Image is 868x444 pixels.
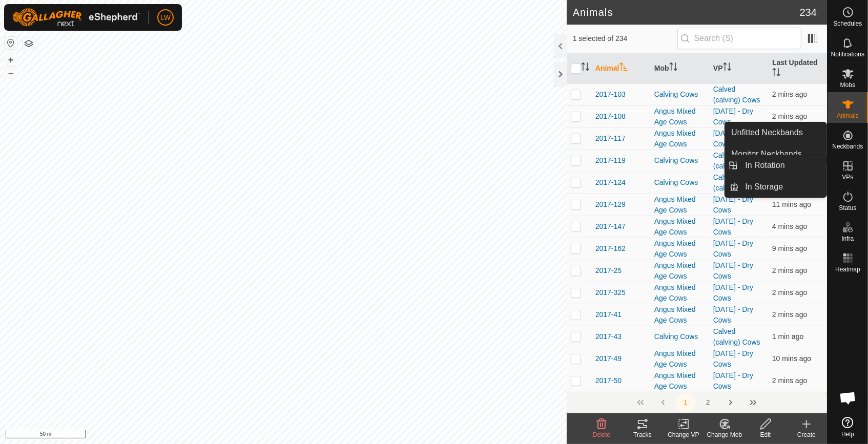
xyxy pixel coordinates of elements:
span: 29 Aug 2025, 10:10 am [772,354,811,363]
span: 2017-25 [595,265,622,276]
a: Contact Us [294,431,324,440]
span: 29 Aug 2025, 10:18 am [772,112,807,120]
a: Unfitted Neckbands [725,122,826,143]
button: Last Page [743,392,763,413]
button: Next Page [720,392,741,413]
li: In Storage [725,177,826,197]
a: Calved (calving) Cows [713,173,760,192]
p-sorticon: Activate to sort [619,64,628,72]
div: Angus Mixed Age Cows [654,282,705,304]
span: 29 Aug 2025, 10:18 am [772,310,807,319]
p-sorticon: Activate to sort [669,64,677,72]
a: [DATE] - Dry Cows [713,195,753,214]
span: Delete [593,431,611,438]
a: In Rotation [739,155,826,176]
th: Last Updated [768,53,827,84]
a: [DATE] - Dry Cows [713,239,753,258]
div: Tracks [622,430,663,439]
span: Mobs [840,82,855,88]
span: 2017-103 [595,89,626,100]
button: Reset Map [5,37,17,49]
span: Infra [841,236,854,242]
a: Privacy Policy [243,431,281,440]
a: Calved (calving) Cows [713,85,760,104]
input: Search (S) [677,28,801,49]
span: Notifications [831,51,864,57]
span: 2017-162 [595,243,626,254]
span: 2017-50 [595,375,622,386]
h2: Animals [573,6,800,18]
span: Schedules [833,20,862,27]
span: 234 [800,5,817,20]
div: Change Mob [704,430,745,439]
li: In Rotation [725,155,826,176]
div: Calving Cows [654,89,705,100]
span: Unfitted Neckbands [731,126,803,139]
div: Angus Mixed Age Cows [654,348,705,370]
span: Monitor Neckbands [731,148,802,160]
div: Edit [745,430,786,439]
span: 2017-108 [595,111,626,122]
a: [DATE] - Dry Cows [713,283,753,302]
span: In Rotation [745,159,784,172]
span: 29 Aug 2025, 10:18 am [772,90,807,98]
span: 2017-117 [595,133,626,144]
th: Animal [591,53,650,84]
span: VPs [842,174,853,180]
a: Calved (calving) Cows [713,151,760,170]
span: LW [160,12,171,23]
a: [DATE] - Dry Cows [713,305,753,324]
div: Angus Mixed Age Cows [654,106,705,128]
th: Mob [650,53,709,84]
div: Angus Mixed Age Cows [654,238,705,260]
span: 29 Aug 2025, 10:18 am [772,266,807,274]
a: [DATE] - Dry Cows [713,261,753,280]
span: 29 Aug 2025, 10:19 am [772,376,807,385]
a: In Storage [739,177,826,197]
div: Calving Cows [654,331,705,342]
button: 2 [698,392,718,413]
div: Angus Mixed Age Cows [654,216,705,238]
div: Angus Mixed Age Cows [654,194,705,216]
div: Angus Mixed Age Cows [654,260,705,282]
a: [DATE] - Dry Cows [713,107,753,126]
a: [DATE] - Dry Cows [713,217,753,236]
span: 29 Aug 2025, 10:19 am [772,332,803,341]
a: Help [828,413,868,441]
button: + [5,54,17,66]
div: Calving Cows [654,155,705,166]
span: 2017-147 [595,221,626,232]
div: Change VP [663,430,704,439]
a: Open chat [833,383,863,413]
span: Animals [837,113,859,119]
a: Calved (calving) Cows [713,327,760,346]
p-sorticon: Activate to sort [581,64,589,72]
div: Angus Mixed Age Cows [654,304,705,326]
button: Map Layers [23,37,35,50]
a: [DATE] - Dry Cows [713,371,753,390]
p-sorticon: Activate to sort [723,64,731,72]
div: Calving Cows [654,177,705,188]
div: Angus Mixed Age Cows [654,128,705,150]
span: 2017-129 [595,199,626,210]
th: VP [709,53,768,84]
a: Monitor Neckbands [725,144,826,164]
span: 29 Aug 2025, 10:09 am [772,200,811,208]
a: [DATE] - Dry Cows [713,129,753,148]
span: Heatmap [835,266,860,272]
span: Help [841,431,854,437]
span: In Storage [745,181,783,193]
span: 1 selected of 234 [573,33,677,44]
span: Neckbands [832,143,863,150]
span: 2017-41 [595,309,622,320]
span: 2017-124 [595,177,626,188]
div: Angus Mixed Age Cows [654,370,705,392]
span: 29 Aug 2025, 10:12 am [772,244,807,252]
div: Create [786,430,827,439]
span: 2017-325 [595,287,626,298]
span: Status [839,205,856,211]
img: Gallagher Logo [12,8,140,27]
span: 2017-49 [595,353,622,364]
